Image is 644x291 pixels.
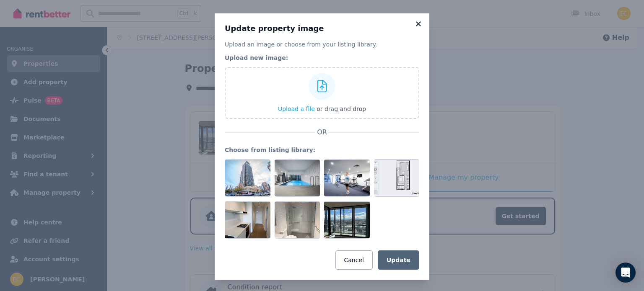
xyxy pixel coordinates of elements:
legend: Upload new image: [225,54,419,62]
h3: Update property image [225,23,419,33]
span: or drag and drop [317,106,366,112]
button: Update [378,250,419,270]
legend: Choose from listing library: [225,146,419,154]
div: Open Intercom Messenger [615,263,636,283]
span: OR [315,127,329,137]
span: Upload a file [278,106,315,112]
p: Upload an image or choose from your listing library. [225,40,419,49]
button: Upload a file or drag and drop [278,105,366,113]
button: Cancel [335,250,373,270]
